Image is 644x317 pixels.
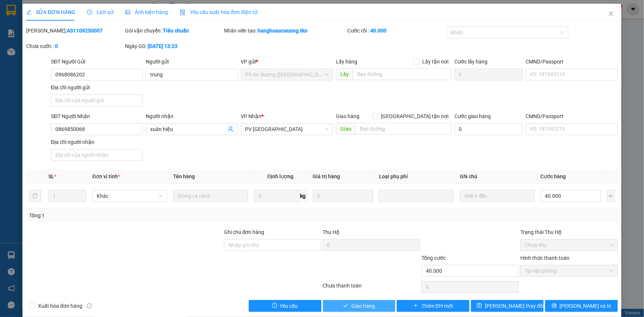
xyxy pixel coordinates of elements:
[343,303,348,309] span: check
[601,4,621,24] button: Close
[520,228,618,236] div: Trạng thái Thu Hộ
[48,173,54,179] span: SL
[520,255,569,261] label: Hình thức thanh toán
[224,229,265,235] label: Ghi chú đơn hàng
[378,112,452,120] span: [GEOGRAPHIC_DATA] tận nơi
[125,27,223,35] div: Gói vận chuyển:
[313,190,373,202] input: 0
[245,124,328,135] span: PV Phước Đông
[51,149,143,161] input: Địa chỉ của người nhận
[26,9,75,15] span: SỬA ĐƠN HÀNG
[607,190,615,202] button: plus
[92,173,120,179] span: Đơn vị tính
[336,68,353,80] span: Lấy
[29,211,249,220] div: Tổng: 1
[35,302,85,310] span: Xuất hóa đơn hàng
[545,300,618,312] button: printer[PERSON_NAME] và In
[477,303,482,309] span: save
[526,112,618,120] div: CMND/Passport
[51,94,143,106] input: Địa chỉ của người gửi
[249,300,321,312] button: exclamation-circleYêu cầu
[146,58,238,66] div: Người gửi
[87,303,92,309] span: info-circle
[376,169,457,184] th: Loại phụ phí
[525,240,613,251] span: Chưa thu
[163,28,189,34] b: Tiêu chuẩn
[51,83,143,92] div: Địa chỉ người gửi
[228,126,234,132] span: user-add
[224,27,346,35] div: Nhân viên tạo:
[552,303,557,309] span: printer
[455,113,491,119] label: Cước giao hàng
[29,190,41,202] button: delete
[180,9,258,15] span: Yêu cầu xuất hóa đơn điện tử
[55,43,58,49] b: 0
[421,255,446,261] span: Tổng cước
[97,190,163,201] span: Khác
[351,302,375,310] span: Giao hàng
[272,303,277,309] span: exclamation-circle
[460,190,535,202] input: Ghi Chú
[313,173,340,179] span: Giá trị hàng
[258,28,308,34] b: hanghoaansuong.tkn
[413,303,419,309] span: plus
[173,190,248,202] input: VD: Bàn, Ghế
[26,10,31,15] span: edit
[267,173,293,179] span: Định lượng
[51,138,143,146] div: Địa chỉ người nhận
[87,9,113,15] span: Lịch sử
[148,43,178,49] b: [DATE] 13:23
[455,59,488,65] label: Cước lấy hàng
[26,42,124,50] div: Chưa cước :
[51,58,143,66] div: SĐT Người Gửi
[397,300,469,312] button: plusThêm ĐH mới
[125,10,130,15] span: picture
[347,27,445,35] div: Cước rồi :
[280,302,298,310] span: Yêu cầu
[26,27,124,35] div: [PERSON_NAME]:
[146,112,238,120] div: Người nhận
[67,28,103,34] b: AS1109250007
[125,9,168,15] span: Ảnh kiện hàng
[241,58,333,66] div: VP gửi
[300,190,307,202] span: kg
[323,229,340,235] span: Thu Hộ
[245,69,328,80] span: PV An Sương (Hàng Hóa)
[485,302,544,310] span: [PERSON_NAME] thay đổi
[525,265,613,276] span: Tại văn phòng
[224,239,321,251] input: Ghi chú đơn hàng
[608,11,614,17] span: close
[241,113,262,119] span: VP Nhận
[471,300,544,312] button: save[PERSON_NAME] thay đổi
[541,173,566,179] span: Cước hàng
[322,282,421,294] div: Chưa thanh toán
[173,173,195,179] span: Tên hàng
[336,59,357,65] span: Lấy hàng
[421,302,453,310] span: Thêm ĐH mới
[336,123,355,135] span: Giao
[420,58,452,66] span: Lấy tận nơi
[336,113,359,119] span: Giao hàng
[455,69,523,80] input: Cước lấy hàng
[87,10,92,15] span: clock-circle
[125,42,223,50] div: Ngày GD:
[353,68,452,80] input: Dọc đường
[180,10,186,15] img: icon
[560,302,612,310] span: [PERSON_NAME] và In
[455,123,523,135] input: Cước giao hàng
[457,169,538,184] th: Ghi chú
[323,300,396,312] button: checkGiao hàng
[370,28,386,34] b: 40.000
[355,123,452,135] input: Dọc đường
[526,58,618,66] div: CMND/Passport
[51,112,143,120] div: SĐT Người Nhận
